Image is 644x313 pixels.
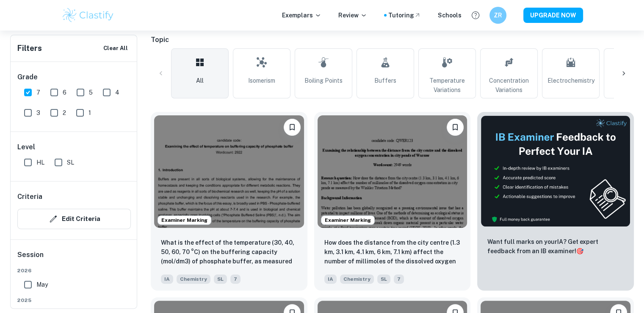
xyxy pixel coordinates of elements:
a: Tutoring [388,11,421,20]
p: Review [338,11,367,20]
span: 1 [88,108,91,117]
a: Schools [438,11,462,20]
button: Clear All [101,42,130,55]
span: 7 [230,274,240,284]
span: Isomerism [248,76,275,85]
span: SL [214,274,227,284]
span: 3 [36,108,40,117]
span: Examiner Marking [321,216,374,224]
span: May [36,280,48,289]
span: Chemistry [177,274,210,284]
button: Bookmark [447,119,464,136]
span: Buffers [374,76,396,85]
span: All [196,76,204,85]
span: 7 [36,88,40,97]
button: UPGRADE NOW [523,8,583,23]
span: Concentration Variations [484,76,534,95]
h6: Topic [151,35,634,45]
a: Examiner MarkingBookmarkWhat is the effect of the temperature (30, 40, 50, 60, 70 °C) on the buff... [151,112,307,291]
span: 🎯 [576,248,583,254]
a: ThumbnailWant full marks on yourIA? Get expert feedback from an IB examiner! [477,112,634,291]
h6: Grade [17,72,131,82]
h6: Level [17,142,131,152]
span: 2026 [17,267,131,274]
h6: Filters [17,42,42,54]
span: 2025 [17,296,131,304]
p: Exemplars [282,11,321,20]
span: Temperature Variations [422,76,472,95]
h6: Session [17,250,131,267]
span: IA [161,274,173,284]
span: IA [324,274,337,284]
a: Examiner MarkingBookmarkHow does the distance from the city centre (1.3 km, 3.1 km, 4.1 km, 6 km,... [314,112,471,291]
span: 5 [89,88,93,97]
span: 4 [115,88,119,97]
button: ZR [489,7,506,24]
span: Chemistry [340,274,374,284]
span: 2 [63,108,66,117]
p: How does the distance from the city centre (1.3 km, 3.1 km, 4.1 km, 6 km, 7.1 km) affect the numb... [324,238,461,267]
button: Help and Feedback [468,8,483,22]
h6: Criteria [17,192,42,202]
img: Chemistry IA example thumbnail: How does the distance from the city cent [318,115,467,228]
span: 7 [394,274,404,284]
img: Thumbnail [481,115,630,227]
span: Electrochemistry [547,76,594,85]
img: Chemistry IA example thumbnail: What is the effect of the temperature (3 [154,115,304,228]
p: Want full marks on your IA ? Get expert feedback from an IB examiner! [487,237,624,256]
img: Clastify logo [61,7,115,24]
button: Bookmark [284,119,301,136]
span: SL [67,158,74,167]
span: 6 [63,88,66,97]
span: Boiling Points [304,76,343,85]
span: HL [36,158,44,167]
span: Examiner Marking [158,216,211,224]
h6: ZR [493,11,503,20]
button: Edit Criteria [17,209,131,229]
span: SL [377,274,390,284]
p: What is the effect of the temperature (30, 40, 50, 60, 70 °C) on the buffering capacity (mol/dm3)... [161,238,297,267]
